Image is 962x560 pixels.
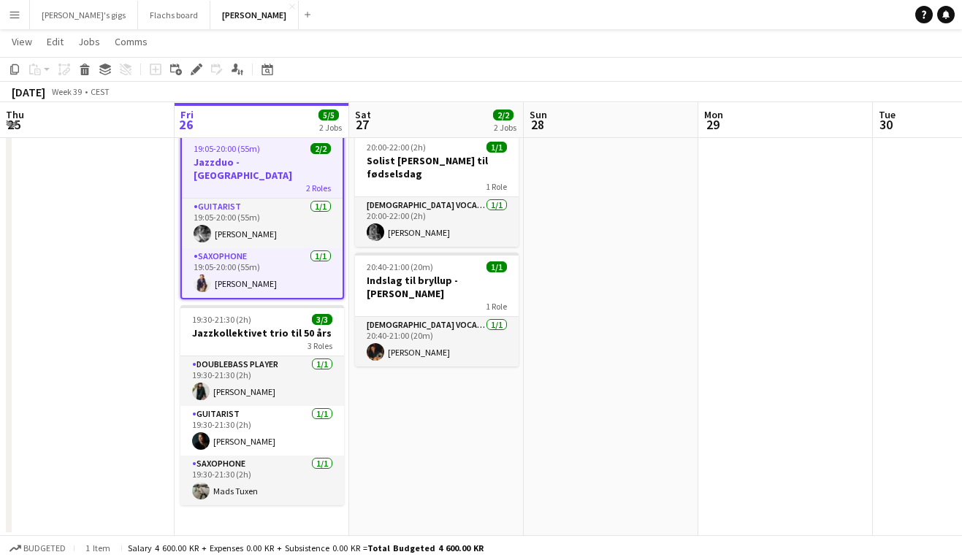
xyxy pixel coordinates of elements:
[879,108,896,121] span: Tue
[355,197,519,247] app-card-role: [DEMOGRAPHIC_DATA] Vocal + guitar1/120:00-22:00 (2h)[PERSON_NAME]
[367,542,484,553] span: Total Budgeted 4 600.00 KR
[704,108,723,121] span: Mon
[210,1,299,29] button: [PERSON_NAME]
[486,261,507,272] span: 1/1
[308,340,332,351] span: 3 Roles
[355,317,519,367] app-card-role: [DEMOGRAPHIC_DATA] Vocal + Guitar1/120:40-21:00 (20m)[PERSON_NAME]
[353,116,371,133] span: 27
[182,199,343,248] app-card-role: Guitarist1/119:05-20:00 (55m)[PERSON_NAME]
[80,542,115,553] span: 1 item
[486,301,507,312] span: 1 Role
[12,35,32,48] span: View
[180,108,194,121] span: Fri
[6,108,24,121] span: Thu
[48,86,85,97] span: Week 39
[355,253,519,367] app-job-card: 20:40-21:00 (20m)1/1Indslag til bryllup - [PERSON_NAME]1 Role[DEMOGRAPHIC_DATA] Vocal + Guitar1/1...
[486,142,507,153] span: 1/1
[128,542,484,553] div: Salary 4 600.00 KR + Expenses 0.00 KR + Subsistence 0.00 KR =
[493,110,514,120] span: 2/2
[318,110,339,120] span: 5/5
[6,32,38,51] a: View
[182,248,343,298] app-card-role: Saxophone1/119:05-20:00 (55m)[PERSON_NAME]
[355,154,519,180] h3: Solist [PERSON_NAME] til fødselsdag
[180,326,344,340] h3: Jazzkollektivet trio til 50 års
[72,32,106,51] a: Jobs
[180,456,344,505] app-card-role: Saxophone1/119:30-21:30 (2h)Mads Tuxen
[355,133,519,247] app-job-card: 20:00-22:00 (2h)1/1Solist [PERSON_NAME] til fødselsdag1 Role[DEMOGRAPHIC_DATA] Vocal + guitar1/12...
[180,305,344,505] app-job-card: 19:30-21:30 (2h)3/3Jazzkollektivet trio til 50 års3 RolesDoublebass Player1/119:30-21:30 (2h)[PER...
[180,133,344,299] app-job-card: 19:05-20:00 (55m)2/2Jazzduo - [GEOGRAPHIC_DATA]2 RolesGuitarist1/119:05-20:00 (55m)[PERSON_NAME]S...
[41,32,69,51] a: Edit
[12,85,45,99] div: [DATE]
[312,314,332,325] span: 3/3
[877,116,896,133] span: 30
[180,406,344,456] app-card-role: Guitarist1/119:30-21:30 (2h)[PERSON_NAME]
[115,35,148,48] span: Comms
[530,108,547,121] span: Sun
[91,86,110,97] div: CEST
[494,122,516,133] div: 2 Jobs
[192,314,251,325] span: 19:30-21:30 (2h)
[194,143,260,154] span: 19:05-20:00 (55m)
[47,35,64,48] span: Edit
[30,1,138,29] button: [PERSON_NAME]'s gigs
[180,356,344,406] app-card-role: Doublebass Player1/119:30-21:30 (2h)[PERSON_NAME]
[367,261,433,272] span: 20:40-21:00 (20m)
[702,116,723,133] span: 29
[23,543,66,553] span: Budgeted
[355,274,519,300] h3: Indslag til bryllup - [PERSON_NAME]
[319,122,342,133] div: 2 Jobs
[367,142,426,153] span: 20:00-22:00 (2h)
[4,116,24,133] span: 25
[310,143,331,154] span: 2/2
[306,183,331,193] span: 2 Roles
[527,116,547,133] span: 28
[7,540,68,556] button: Budgeted
[178,116,194,133] span: 26
[486,181,507,192] span: 1 Role
[109,32,153,51] a: Comms
[78,35,100,48] span: Jobs
[138,1,210,29] button: Flachs board
[182,156,343,182] h3: Jazzduo - [GEOGRAPHIC_DATA]
[355,108,371,121] span: Sat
